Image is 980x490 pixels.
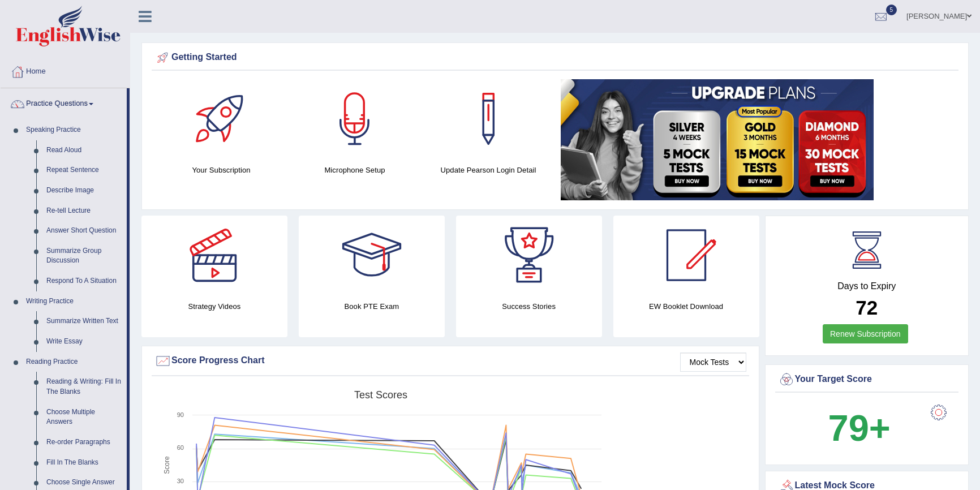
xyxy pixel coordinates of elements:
[778,371,956,388] div: Your Target Score
[613,300,759,312] h4: EW Booklet Download
[41,332,127,352] a: Write Essay
[41,160,127,180] a: Repeat Sentence
[21,352,127,372] a: Reading Practice
[41,402,127,432] a: Choose Multiple Answers
[41,271,127,291] a: Respond To A Situation
[828,407,891,449] b: 79+
[41,180,127,201] a: Describe Image
[41,241,127,271] a: Summarize Group Discussion
[456,300,602,312] h4: Success Stories
[41,432,127,453] a: Re-order Paragraphs
[41,372,127,402] a: Reading & Writing: Fill In The Blanks
[856,296,878,319] b: 72
[294,164,416,176] h4: Microphone Setup
[177,478,184,484] text: 30
[21,291,127,312] a: Writing Practice
[163,456,171,474] tspan: Score
[41,140,127,161] a: Read Aloud
[154,49,956,66] div: Getting Started
[141,300,287,312] h4: Strategy Videos
[1,88,127,117] a: Practice Questions
[886,5,897,15] span: 5
[41,311,127,332] a: Summarize Written Text
[160,164,282,176] h4: Your Subscription
[21,120,127,140] a: Speaking Practice
[354,389,407,401] tspan: Test scores
[154,353,746,369] div: Score Progress Chart
[1,56,130,84] a: Home
[177,444,184,451] text: 60
[177,411,184,418] text: 90
[427,164,549,176] h4: Update Pearson Login Detail
[823,324,908,343] a: Renew Subscription
[299,300,445,312] h4: Book PTE Exam
[41,201,127,221] a: Re-tell Lecture
[41,221,127,241] a: Answer Short Question
[778,281,956,291] h4: Days to Expiry
[561,79,874,200] img: small5.jpg
[41,453,127,473] a: Fill In The Blanks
